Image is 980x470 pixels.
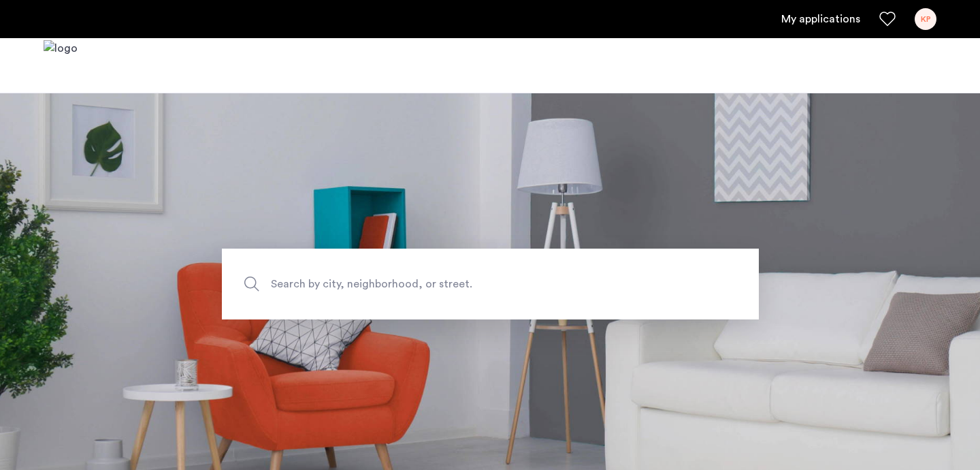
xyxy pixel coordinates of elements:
a: Cazamio logo [44,40,78,91]
a: Favorites [879,11,896,27]
input: Apartment Search [222,249,759,319]
div: KP [915,8,936,30]
a: My application [781,11,860,27]
img: logo [44,40,78,91]
span: Search by city, neighborhood, or street. [271,275,647,294]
